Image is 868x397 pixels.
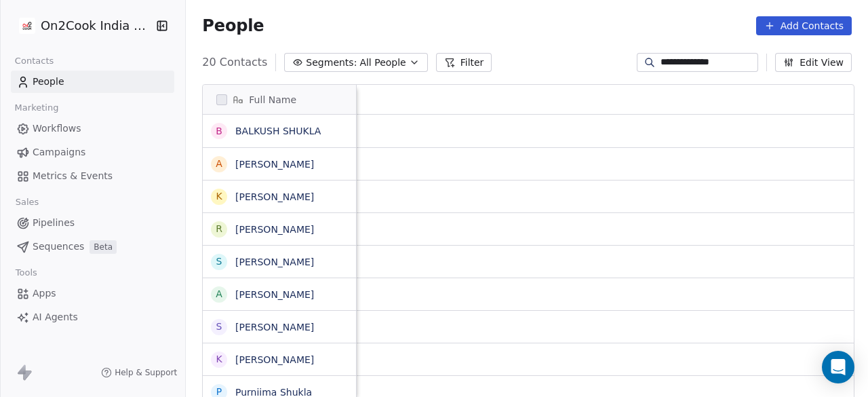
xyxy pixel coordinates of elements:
span: Full Name [249,93,296,107]
a: [PERSON_NAME] [235,322,314,333]
span: Contacts [9,51,60,71]
span: Metrics & Events [33,169,113,183]
span: All People [359,56,406,70]
span: Campaigns [33,145,85,159]
img: on2cook%20logo-04%20copy.jpg [19,18,35,34]
a: [PERSON_NAME] [235,159,314,170]
span: AI Agents [33,310,78,324]
div: A [216,287,223,301]
span: Sequences [33,240,84,254]
div: B [216,124,223,138]
span: Sales [9,192,45,212]
span: Apps [33,286,56,301]
a: [PERSON_NAME] [235,191,314,202]
div: S [216,254,222,269]
button: Filter [436,53,492,72]
div: A [216,157,223,171]
span: 20 Contacts [202,54,267,71]
a: Help & Support [101,367,177,378]
span: Beta [90,240,117,254]
div: K [216,352,222,366]
a: People [11,71,174,93]
button: Edit View [775,53,852,72]
span: Workflows [33,121,81,136]
span: People [33,75,64,89]
a: [PERSON_NAME] [235,257,314,267]
span: Segments: [306,56,357,70]
a: Workflows [11,117,174,140]
a: Pipelines [11,212,174,234]
button: Add Contacts [756,16,852,35]
div: S [216,320,222,334]
span: On2Cook India Pvt. Ltd. [41,17,153,35]
span: Pipelines [33,216,75,230]
div: R [216,222,222,236]
a: Campaigns [11,141,174,164]
span: Help & Support [115,367,177,378]
a: [PERSON_NAME] [235,289,314,300]
a: SequencesBeta [11,235,174,258]
button: On2Cook India Pvt. Ltd. [16,14,146,37]
div: Open Intercom Messenger [822,351,854,383]
span: Tools [9,263,43,283]
a: [PERSON_NAME] [235,354,314,365]
a: [PERSON_NAME] [235,224,314,235]
a: Metrics & Events [11,165,174,187]
span: People [202,16,264,36]
a: AI Agents [11,306,174,328]
div: k [216,189,222,204]
a: BALKUSH SHUKLA [235,126,321,136]
div: Full Name [203,85,356,114]
span: Marketing [9,98,64,118]
a: Apps [11,282,174,305]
